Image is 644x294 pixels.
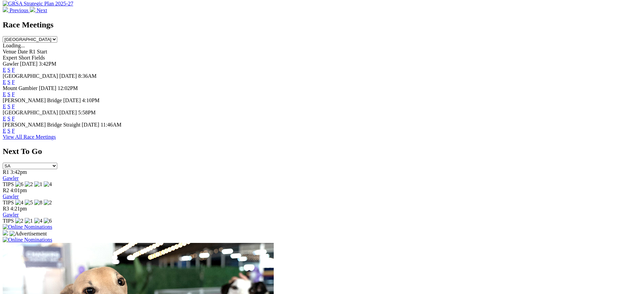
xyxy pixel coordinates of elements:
[78,110,96,115] span: 5:58PM
[7,67,11,73] a: S
[3,224,52,230] img: Online Nominations
[7,104,11,109] a: S
[39,61,57,67] span: 3:42PM
[9,231,47,237] img: Advertisement
[78,73,97,79] span: 8:36AM
[3,230,8,235] img: 15187_Greyhounds_GreysPlayCentral_Resize_SA_WebsiteBanner_300x115_2025.jpg
[30,7,35,12] img: chevron-right-pager-white.svg
[3,67,6,73] a: E
[11,206,27,211] span: 4:21pm
[12,104,15,109] a: F
[20,61,38,67] span: [DATE]
[3,79,6,85] a: E
[3,20,641,29] h2: Race Meetings
[39,85,57,91] span: [DATE]
[101,122,122,128] span: 11:46AM
[32,55,45,61] span: Fields
[82,122,99,128] span: [DATE]
[18,49,28,54] span: Date
[3,169,9,175] span: R1
[3,85,38,91] span: Mount Gambier
[15,218,23,224] img: 2
[11,169,27,175] span: 3:42pm
[7,91,11,97] a: S
[82,97,100,103] span: 4:10PM
[3,200,14,205] span: TIPS
[15,200,23,206] img: 4
[3,218,14,224] span: TIPS
[3,194,19,199] a: Gawler
[3,128,6,134] a: E
[19,55,30,61] span: Short
[3,175,19,181] a: Gawler
[44,218,52,224] img: 6
[25,200,33,206] img: 5
[37,7,47,13] span: Next
[3,187,9,193] span: R2
[58,85,78,91] span: 12:02PM
[59,73,77,79] span: [DATE]
[3,7,8,12] img: chevron-left-pager-white.svg
[12,116,15,121] a: F
[3,206,9,211] span: R3
[3,212,19,218] a: Gawler
[3,49,16,54] span: Venue
[34,218,42,224] img: 4
[7,128,11,134] a: S
[30,7,47,13] a: Next
[63,97,81,103] span: [DATE]
[44,200,52,206] img: 2
[3,237,52,243] img: Online Nominations
[3,7,30,13] a: Previous
[59,110,77,115] span: [DATE]
[9,7,28,13] span: Previous
[3,73,58,79] span: [GEOGRAPHIC_DATA]
[34,181,42,187] img: 1
[7,116,11,121] a: S
[3,104,6,109] a: E
[3,43,25,48] span: Loading...
[34,200,42,206] img: 8
[7,79,11,85] a: S
[25,218,33,224] img: 1
[3,91,6,97] a: E
[3,116,6,121] a: E
[12,91,15,97] a: F
[3,122,80,128] span: [PERSON_NAME] Bridge Straight
[25,181,33,187] img: 2
[3,55,17,61] span: Expert
[3,147,641,156] h2: Next To Go
[11,187,27,193] span: 4:01pm
[12,67,15,73] a: F
[44,181,52,187] img: 4
[3,134,56,140] a: View All Race Meetings
[3,61,19,67] span: Gawler
[3,97,62,103] span: [PERSON_NAME] Bridge
[15,181,23,187] img: 6
[29,49,47,54] span: R1 Start
[3,181,14,187] span: TIPS
[3,1,73,7] img: GRSA Strategic Plan 2025-27
[12,128,15,134] a: F
[3,110,58,115] span: [GEOGRAPHIC_DATA]
[12,79,15,85] a: F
